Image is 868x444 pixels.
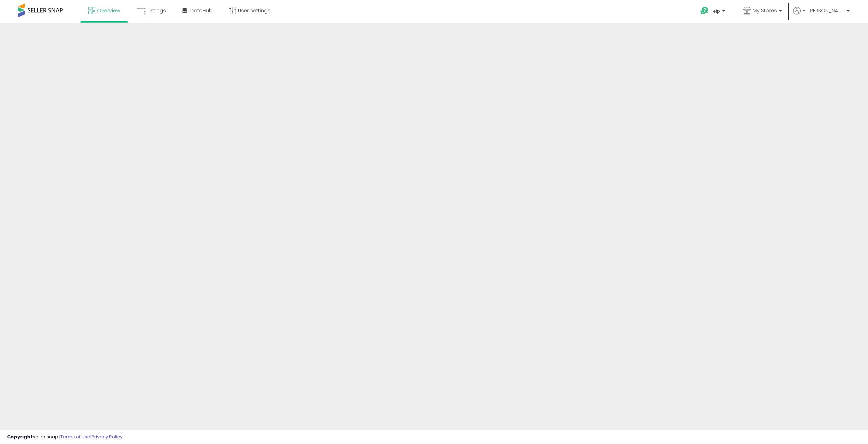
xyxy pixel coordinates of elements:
[700,6,709,15] i: Get Help
[695,1,732,23] a: Help
[802,7,845,14] span: Hi [PERSON_NAME]
[753,7,777,14] span: My Stores
[148,7,166,14] span: Listings
[97,7,120,14] span: Overview
[711,8,720,14] span: Help
[190,7,212,14] span: DataHub
[793,7,850,23] a: Hi [PERSON_NAME]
